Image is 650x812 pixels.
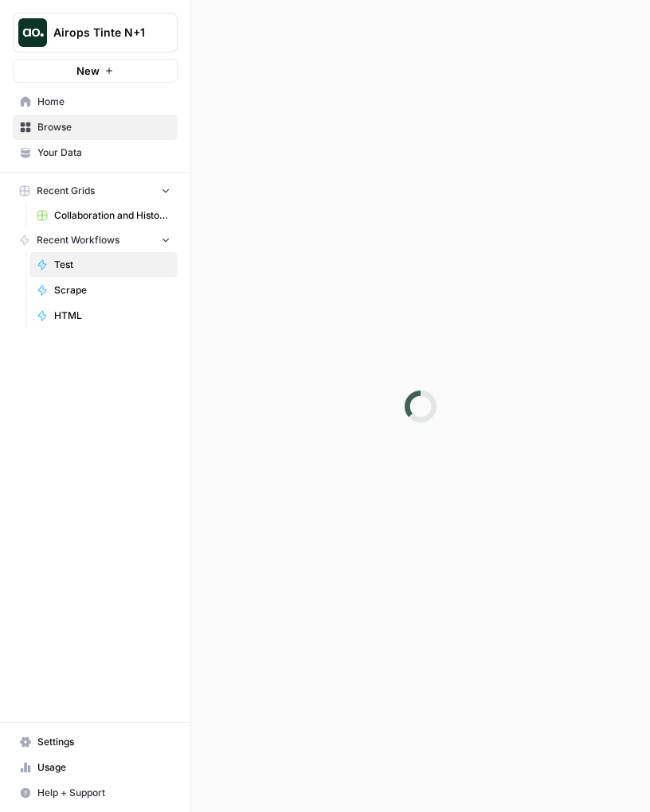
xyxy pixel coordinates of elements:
[13,59,178,83] button: New
[76,63,100,79] span: New
[18,18,47,47] img: Airops Tinte N+1 Logo
[29,252,178,278] a: Test
[29,203,178,228] a: Collaboration and History Demo
[37,786,170,800] span: Help + Support
[37,146,170,160] span: Your Data
[13,179,178,203] button: Recent Grids
[29,303,178,328] a: HTML
[13,140,178,165] a: Your Data
[37,120,170,134] span: Browse
[54,258,170,272] span: Test
[13,115,178,140] a: Browse
[29,278,178,303] a: Scrape
[37,233,119,247] span: Recent Workflows
[13,729,178,755] a: Settings
[37,184,95,198] span: Recent Grids
[13,89,178,115] a: Home
[54,208,170,223] span: Collaboration and History Demo
[54,283,170,297] span: Scrape
[13,755,178,780] a: Usage
[37,95,170,109] span: Home
[53,25,150,41] span: Airops Tinte N+1
[37,760,170,775] span: Usage
[13,13,178,52] button: Workspace: Airops Tinte N+1
[37,735,170,749] span: Settings
[13,780,178,806] button: Help + Support
[54,309,170,323] span: HTML
[13,228,178,252] button: Recent Workflows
